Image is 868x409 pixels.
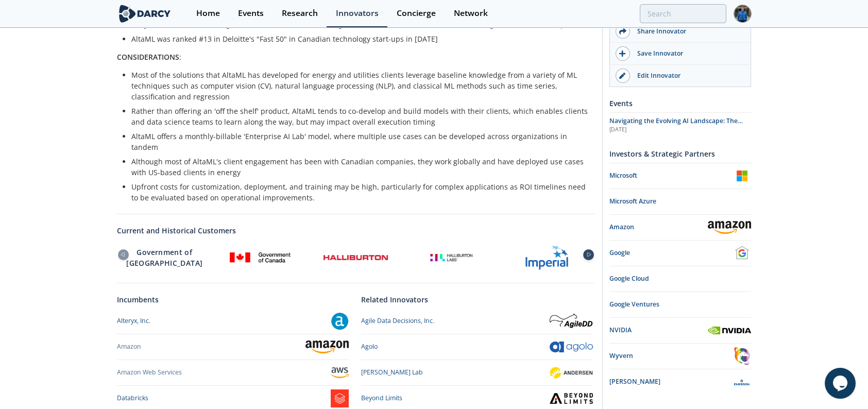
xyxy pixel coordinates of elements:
[228,251,292,264] img: Government of Canada
[609,326,708,335] div: NVIDIA
[196,9,220,18] div: Home
[550,367,593,379] img: Andersen Lab
[131,181,588,203] li: Upfront costs for customization, deployment, and training may be high, particularly for complex a...
[609,116,751,134] a: Navigating the Evolving AI Landscape: The Energy of [DATE] [DATE]
[117,312,349,330] a: Alteryx, Inc. Alteryx, Inc.
[324,255,387,260] img: Halliburton
[609,274,751,283] div: Google Cloud
[117,294,159,305] a: Incumbents
[117,342,141,351] div: Amazon
[550,314,593,328] img: Agile Data Decisions, Inc.
[454,9,488,18] div: Network
[238,9,264,18] div: Events
[609,347,751,365] a: Wyvern Wyvern
[117,394,148,403] div: Databricks
[550,393,593,404] img: Beyond Limits
[733,347,751,365] img: Wyvern
[609,270,751,288] a: Google Cloud
[610,65,751,87] a: Edit Innovator
[131,33,588,44] li: AltaML was ranked #13 in Deloitte's "Fast 50" in Canadian technology start-ups in [DATE]
[117,364,349,382] a: Amazon Web Services Amazon Web Services
[361,316,434,326] div: Agile Data Decisions, Inc.
[609,145,751,163] div: Investors & Strategic Partners
[609,94,751,112] div: Events
[609,193,751,211] a: Microsoft Azure
[733,244,751,262] img: Google
[708,221,751,234] img: Amazon
[609,197,751,206] div: Microsoft Azure
[361,342,378,351] div: Agolo
[734,5,752,23] img: Profile
[361,294,428,305] a: Related Innovators
[117,225,595,236] a: Current and Historical Customers
[336,9,379,18] div: Innovators
[733,373,751,391] img: Emerson
[609,248,733,258] div: Google
[117,5,173,23] img: logo-wide.svg
[630,27,745,36] div: Share Innovator
[117,389,349,407] a: Databricks Databricks
[550,342,593,353] img: Agolo
[305,340,349,353] img: Amazon
[610,43,751,65] button: Save Innovator
[609,373,751,391] a: [PERSON_NAME] Emerson
[361,312,593,330] a: Agile Data Decisions, Inc. Agile Data Decisions, Inc.
[609,116,743,134] span: Navigating the Evolving AI Landscape: The Energy of [DATE]
[609,223,708,232] div: Amazon
[131,131,588,152] li: AltaML offers a monthly-billable 'Enterprise AI Lab' model, where multiple use cases can be devel...
[640,4,726,23] input: Advanced Search
[117,52,595,62] p: :
[630,49,745,58] div: Save Innovator
[609,244,751,262] a: Google Google
[361,368,423,377] div: [PERSON_NAME] Lab
[331,312,349,330] img: Alteryx, Inc.
[331,389,349,407] img: Databricks
[361,389,593,407] a: Beyond Limits Beyond Limits
[825,368,858,399] iframe: chat widget
[609,321,751,339] a: NVIDIA NVIDIA
[609,171,733,180] div: Microsoft
[733,167,751,185] img: Microsoft
[609,296,751,314] a: Google Ventures
[131,106,588,127] li: Rather than offering an 'off the shelf' product, AltaML tends to co-develop and build models with...
[331,364,349,382] img: Amazon Web Services
[131,70,588,102] li: Most of the solutions that AltaML has developed for energy and utilities clients leverage baselin...
[609,167,751,185] a: Microsoft Microsoft
[117,338,349,356] a: Amazon Amazon
[609,351,733,361] div: Wyvern
[361,394,402,403] div: Beyond Limits
[609,126,751,134] div: [DATE]
[361,338,593,356] a: Agolo Agolo
[609,377,733,386] div: [PERSON_NAME]
[131,156,588,178] li: Although most of AltaML's client engagement has been with Canadian companies, they work globally ...
[609,300,751,309] div: Google Ventures
[117,316,150,326] div: Alteryx, Inc.
[117,368,182,377] div: Amazon Web Services
[117,52,179,62] strong: CONSIDERATIONS
[282,9,318,18] div: Research
[422,243,480,272] img: Halliburton Labs
[361,364,593,382] a: [PERSON_NAME] Lab Andersen Lab
[708,327,751,335] img: NVIDIA
[397,9,436,18] div: Concierge
[609,218,751,236] a: Amazon Amazon
[116,243,212,272] div: Government of [GEOGRAPHIC_DATA]
[630,71,745,80] div: Edit Innovator
[522,243,572,272] img: Imperial Oil Company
